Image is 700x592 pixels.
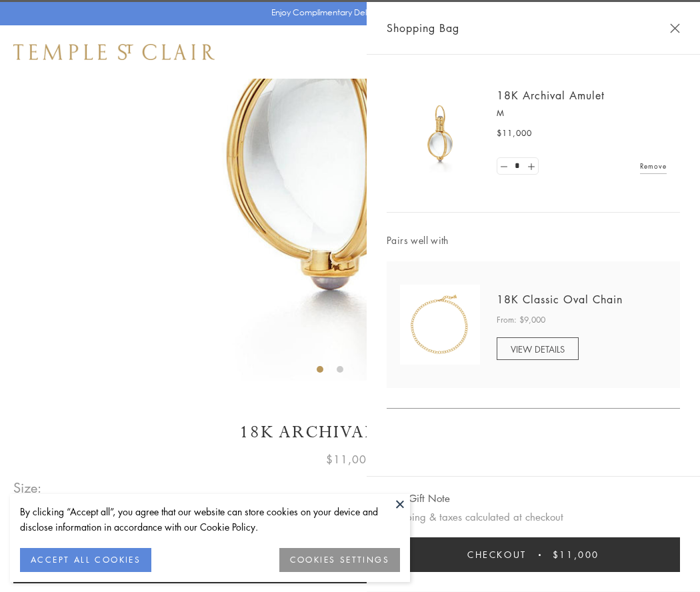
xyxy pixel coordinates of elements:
[387,490,450,507] button: Add Gift Note
[524,158,537,175] a: Set quantity to 2
[497,158,511,175] a: Set quantity to 0
[640,159,667,173] a: Remove
[387,537,680,572] button: Checkout $11,000
[400,93,480,173] img: 18K Archival Amulet
[387,233,680,248] span: Pairs well with
[13,477,43,499] span: Size:
[497,88,605,103] a: 18K Archival Amulet
[467,547,527,562] span: Checkout
[271,6,423,19] p: Enjoy Complimentary Delivery & Returns
[279,548,400,572] button: COOKIES SETTINGS
[20,548,151,572] button: ACCEPT ALL COOKIES
[497,107,667,120] p: M
[553,547,599,562] span: $11,000
[326,451,374,468] span: $11,000
[497,292,623,307] a: 18K Classic Oval Chain
[400,285,480,365] img: N88865-OV18
[13,421,687,444] h1: 18K Archival Amulet
[497,337,579,360] a: VIEW DETAILS
[387,19,459,37] span: Shopping Bag
[497,127,532,140] span: $11,000
[511,343,565,355] span: VIEW DETAILS
[387,509,680,525] p: Shipping & taxes calculated at checkout
[497,313,545,327] span: From: $9,000
[13,44,215,60] img: Temple St. Clair
[670,23,680,33] button: Close Shopping Bag
[20,504,400,535] div: By clicking “Accept all”, you agree that our website can store cookies on your device and disclos...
